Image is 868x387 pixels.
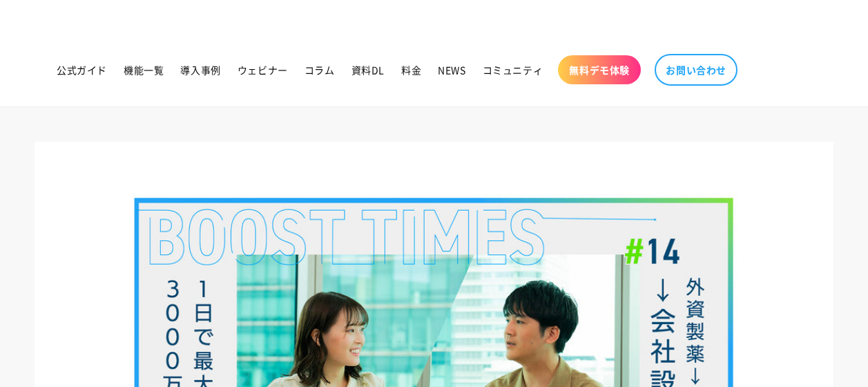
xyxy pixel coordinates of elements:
a: 導入事例 [172,55,229,84]
span: 資料DL [351,64,385,76]
a: 機能一覧 [115,55,172,84]
a: 資料DL [343,55,393,84]
a: 無料デモ体験 [558,55,641,84]
a: NEWS [430,55,474,84]
span: 機能一覧 [124,64,164,76]
span: コラム [305,64,335,76]
a: お問い合わせ [655,54,737,86]
span: 導入事例 [180,64,220,76]
span: ウェビナー [238,64,288,76]
span: コミュニティ [483,64,543,76]
span: 料金 [401,64,421,76]
a: コミュニティ [474,55,552,84]
span: 無料デモ体験 [569,64,630,76]
a: 公式ガイド [48,55,115,84]
span: お問い合わせ [666,64,726,76]
a: 料金 [393,55,430,84]
span: NEWS [438,64,465,76]
span: 公式ガイド [57,64,107,76]
a: コラム [296,55,343,84]
a: ウェビナー [229,55,296,84]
